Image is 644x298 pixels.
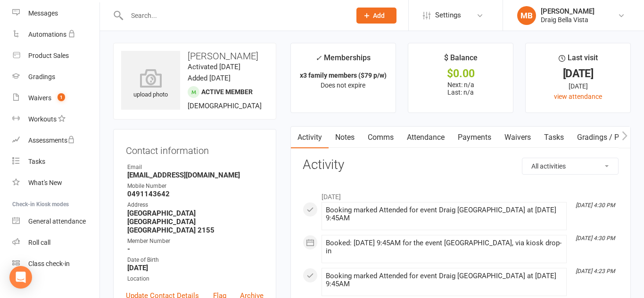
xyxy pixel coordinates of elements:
div: Date of Birth [127,256,264,265]
div: Mobile Number [127,182,264,191]
div: Address [127,201,264,209]
a: Workouts [12,109,99,130]
a: Activity [291,127,329,148]
a: Waivers 1 [12,88,99,109]
div: $ Balance [444,52,478,69]
div: Booking marked Attended for event Draig [GEOGRAPHIC_DATA] at [DATE] 9:45AM [326,272,562,288]
div: General attendance [28,217,86,225]
strong: [GEOGRAPHIC_DATA] [GEOGRAPHIC_DATA] [GEOGRAPHIC_DATA] 2155 [127,209,264,234]
div: Waivers [28,94,51,102]
i: [DATE] 4:23 PM [576,268,615,274]
div: Member Number [127,237,264,246]
p: Next: n/a Last: n/a [417,81,504,96]
a: Attendance [400,127,451,148]
div: Assessments [28,137,75,144]
strong: x3 family members ($79 p/w) [300,72,387,79]
div: Email [127,163,264,172]
h3: Contact information [126,142,264,156]
a: Gradings [12,66,99,88]
div: Last visit [559,52,598,69]
span: Add [373,12,385,19]
a: Product Sales [12,45,99,66]
div: Messages [28,9,58,17]
a: view attendance [554,93,602,100]
div: Automations [28,31,66,38]
i: [DATE] 4:30 PM [576,202,615,209]
div: Tasks [28,158,45,165]
button: Add [356,8,396,24]
div: Location [127,274,264,283]
a: Automations [12,24,99,45]
span: Settings [435,5,461,26]
a: Messages [12,3,99,24]
a: Comms [361,127,400,148]
div: Booking marked Attended for event Draig [GEOGRAPHIC_DATA] at [DATE] 9:45AM [326,206,562,222]
span: Does not expire [321,81,365,89]
div: Open Intercom Messenger [9,266,32,289]
div: Product Sales [28,52,69,59]
a: Class kiosk mode [12,253,99,274]
i: [DATE] 4:30 PM [576,235,615,242]
time: Added [DATE] [188,74,231,82]
div: upload photo [121,69,180,100]
strong: 0491143642 [127,190,264,198]
div: [DATE] [534,81,622,91]
div: Gradings [28,73,55,81]
a: Tasks [12,151,99,172]
time: Activated [DATE] [188,63,240,71]
a: Waivers [498,127,537,148]
input: Search... [124,9,344,22]
a: Roll call [12,232,99,253]
a: General attendance kiosk mode [12,211,99,232]
a: What's New [12,172,99,193]
div: Roll call [28,239,50,246]
div: Draig Bella Vista [541,16,594,24]
a: Payments [451,127,498,148]
div: What's New [28,179,62,186]
a: Assessments [12,130,99,151]
strong: - [127,245,264,253]
div: MB [517,6,536,25]
div: [PERSON_NAME] [541,7,594,16]
span: [DEMOGRAPHIC_DATA] [188,102,262,110]
div: Workouts [28,115,57,123]
strong: [EMAIL_ADDRESS][DOMAIN_NAME] [127,171,264,179]
li: [DATE] [303,187,619,202]
h3: [PERSON_NAME] [121,51,268,61]
div: Memberships [315,52,371,69]
div: Booked: [DATE] 9:45AM for the event [GEOGRAPHIC_DATA], via kiosk drop-in [326,239,562,255]
div: Class check-in [28,260,70,267]
strong: [DATE] [127,264,264,272]
span: Active member [201,88,253,96]
span: 1 [58,93,65,101]
a: Tasks [537,127,570,148]
h3: Activity [303,158,619,172]
a: Notes [329,127,361,148]
div: [DATE] [534,69,622,79]
div: $0.00 [417,69,504,79]
i: ✓ [315,54,322,63]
